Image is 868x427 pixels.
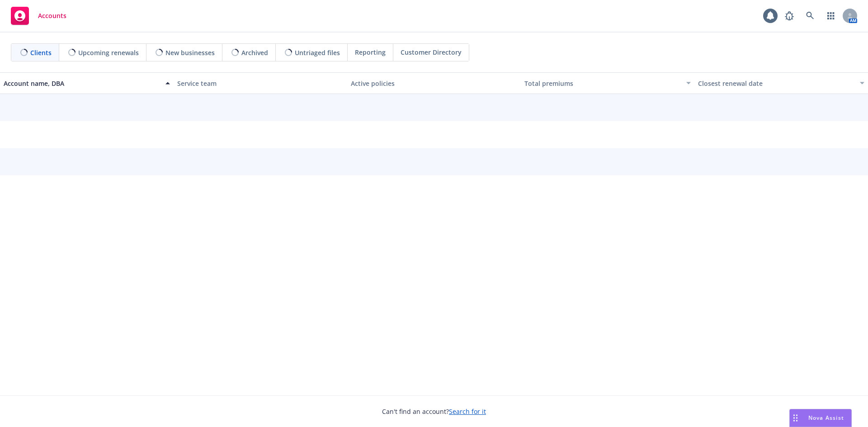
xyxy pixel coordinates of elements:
button: Closest renewal date [694,72,868,94]
button: Active policies [347,72,521,94]
a: Search [801,7,819,25]
div: Drag to move [790,409,801,427]
a: Accounts [7,3,70,28]
button: Service team [174,72,347,94]
button: Nova Assist [789,409,852,427]
span: Reporting [355,47,386,57]
div: Active policies [351,79,517,88]
div: Service team [177,79,344,88]
div: Closest renewal date [698,79,854,88]
span: Can't find an account? [382,407,486,416]
span: Accounts [38,12,66,19]
span: Archived [241,48,268,57]
span: New businesses [165,48,215,57]
div: Total premiums [524,79,681,88]
span: Customer Directory [401,47,462,57]
span: Clients [30,48,52,57]
div: Account name, DBA [4,79,160,88]
a: Report a Bug [780,7,798,25]
button: Total premiums [521,72,694,94]
span: Untriaged files [295,48,340,57]
span: Upcoming renewals [78,48,139,57]
span: Nova Assist [808,414,844,422]
a: Switch app [822,7,840,25]
a: Search for it [449,407,486,416]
